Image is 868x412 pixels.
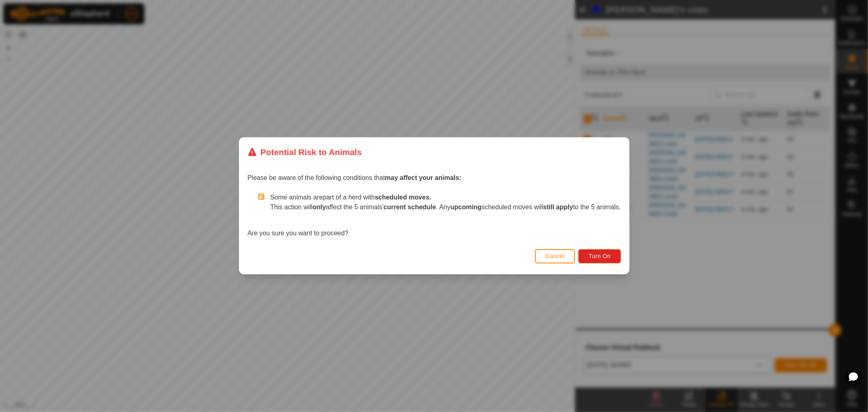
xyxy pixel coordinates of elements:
[247,146,362,158] div: Potential Risk to Animals
[450,204,481,211] strong: upcoming
[375,194,431,201] strong: scheduled moves.
[535,249,575,263] button: Cancel
[543,204,573,211] strong: still apply
[270,193,621,203] p: Some animals are
[385,175,461,182] strong: may affect your animals:
[383,204,436,211] strong: current schedule
[323,194,431,201] span: part of a herd with
[247,193,621,239] div: Are you sure you want to proceed?
[270,203,621,213] p: This action will affect the 5 animals' . Any scheduled moves will to the 5 animals.
[578,249,621,263] button: Turn On
[588,253,610,260] span: Turn On
[247,175,461,182] span: Please be aware of the following conditions that
[546,253,565,260] span: Cancel
[313,204,326,211] strong: only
